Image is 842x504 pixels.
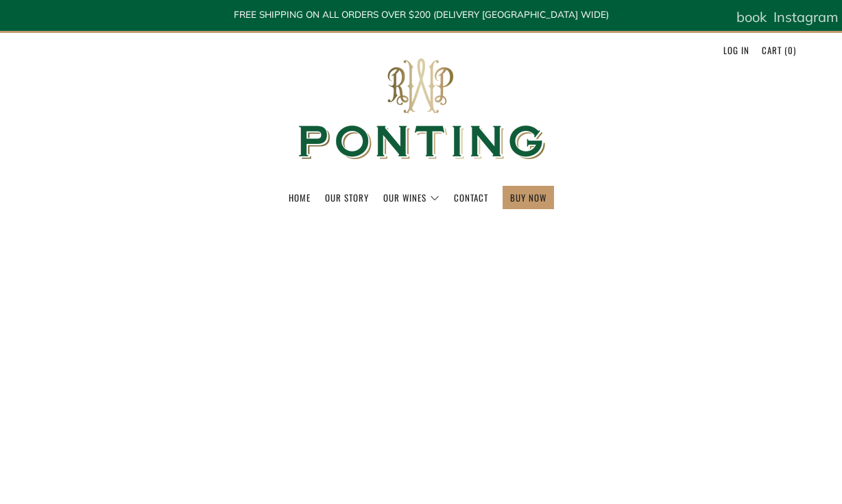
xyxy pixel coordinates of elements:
[284,33,558,186] img: Ponting Wines
[454,187,488,208] a: Contact
[325,187,369,208] a: Our Story
[773,3,839,31] a: Instagram
[788,43,793,57] span: 0
[289,187,311,208] a: Home
[723,39,749,61] a: Log in
[762,39,796,61] a: Cart (0)
[383,187,440,208] a: Our Wines
[510,187,546,208] a: BUY NOW
[773,8,839,25] span: Instagram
